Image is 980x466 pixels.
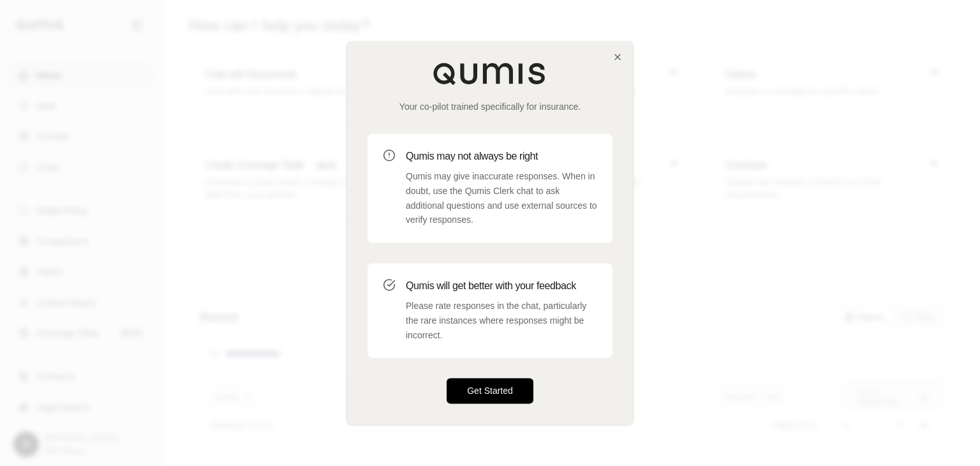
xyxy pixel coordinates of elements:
[406,169,597,227] p: Qumis may give inaccurate responses. When in doubt, use the Qumis Clerk chat to ask additional qu...
[367,100,612,113] p: Your co-pilot trained specifically for insurance.
[406,299,597,342] p: Please rate responses in the chat, particularly the rare instances where responses might be incor...
[433,62,547,85] img: Qumis Logo
[406,278,597,294] h3: Qumis will get better with your feedback
[447,379,533,404] button: Get Started
[406,149,597,164] h3: Qumis may not always be right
